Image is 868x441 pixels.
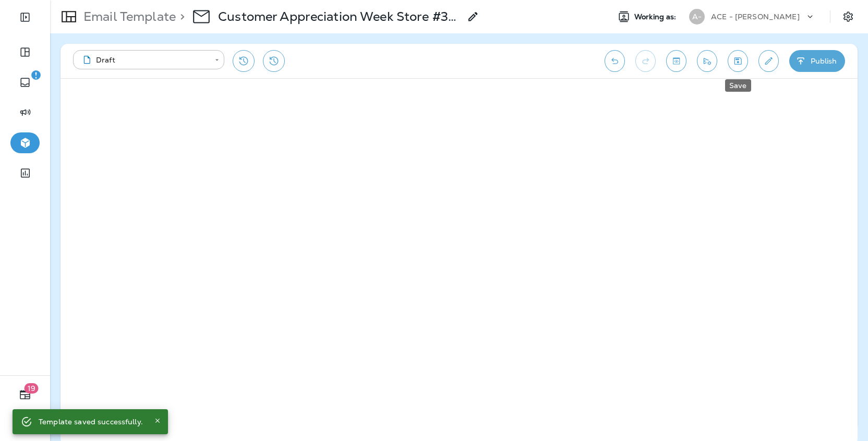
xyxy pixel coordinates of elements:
[80,55,208,65] div: Draft
[233,50,255,72] button: Restore from previous version
[151,414,164,427] button: Close
[25,383,39,394] span: 19
[176,9,185,24] p: >
[39,412,143,431] div: Template saved successfully.
[728,50,748,72] button: Save
[79,9,176,24] p: Email Template
[634,13,679,21] span: Working as:
[789,50,845,72] button: Publish
[725,79,751,92] div: Save
[10,384,40,405] button: 19
[218,9,460,24] p: Customer Appreciation Week Store #391 & #2609
[605,50,625,72] button: Undo
[839,7,858,26] button: Settings
[666,50,686,72] button: Toggle preview
[689,9,705,24] div: A-
[758,50,779,72] button: Edit details
[711,13,800,21] p: ACE - [PERSON_NAME]
[697,50,717,72] button: Send test email
[263,50,285,72] button: View Changelog
[10,7,40,28] button: Expand Sidebar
